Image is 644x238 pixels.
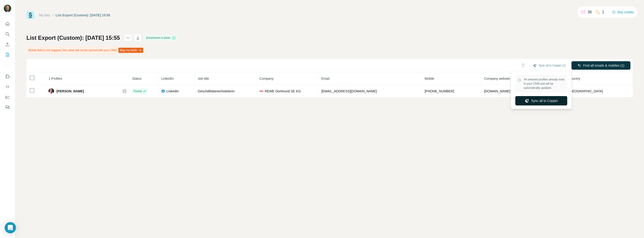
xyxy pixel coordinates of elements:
[321,89,377,93] span: [EMAIL_ADDRESS][DOMAIN_NAME]
[4,50,11,59] button: My lists
[484,89,510,93] span: [DOMAIN_NAME]
[4,30,11,38] button: Search
[4,20,11,28] button: Quick start
[5,222,16,233] div: Open Intercom Messenger
[569,77,580,80] span: Country
[145,35,177,41] div: Enrichment is done
[569,89,603,93] span: [GEOGRAPHIC_DATA]
[260,89,263,93] img: company-logo
[571,61,630,70] button: Find all emails & mobiles (1)
[265,89,301,94] span: REWE Dortmund SE KG
[4,93,11,101] button: Dashboard
[583,63,624,68] span: Find all emails & mobiles (1)
[424,77,434,80] span: Mobile
[588,9,592,15] p: 36
[39,13,50,17] a: My lists
[612,9,634,15] button: Buy credits
[166,89,179,94] span: LinkedIn
[132,77,142,80] span: Status
[161,77,174,80] span: LinkedIn
[26,46,144,54] div: Mobile field is not mapped, this value will not be synced with your CRM
[4,5,11,12] img: Avatar
[602,9,604,15] p: 1
[198,89,234,93] span: Geschäftsbereichsleiterin
[124,34,132,42] button: actions
[198,77,209,80] span: Job title
[56,89,84,94] span: [PERSON_NAME]
[4,103,11,112] button: Feedback
[321,77,329,80] span: Email
[26,11,34,19] img: Surfe Logo
[484,77,510,80] span: Company website
[134,89,142,93] span: Found
[52,13,53,18] li: /
[424,89,454,93] span: [PHONE_NUMBER]
[48,88,54,94] img: Avatar
[118,48,143,53] button: Map my fields
[26,34,120,42] h1: List Export (Custom): [DATE] 15:55
[524,77,565,90] span: All selected profiles already exist in your CRM and will be automatically updated.
[48,77,62,80] span: 1 Profiles
[4,83,11,91] button: Use Surfe API
[530,62,569,69] button: Sync all to Copper (1)
[260,77,274,80] span: Company
[56,13,110,18] div: List Export (Custom): [DATE] 15:55
[4,40,11,49] button: Enrich CSV
[515,96,567,105] button: Sync all to Copper
[4,72,11,81] button: Use Surfe on LinkedIn
[161,89,165,93] img: LinkedIn logo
